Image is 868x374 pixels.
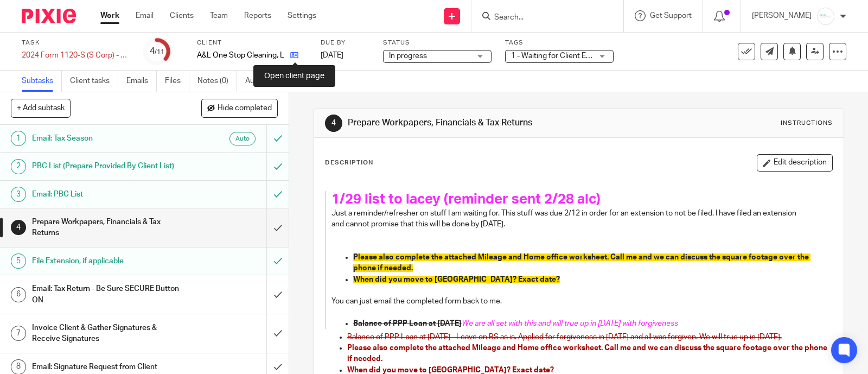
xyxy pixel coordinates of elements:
[22,50,130,61] div: 2024 Form 1120-S (S Corp) - 2024
[197,71,237,92] a: Notes (0)
[650,12,692,20] span: Get Support
[353,320,462,327] s: Balance of PPP Loan at [DATE]
[757,154,833,172] button: Edit description
[321,52,343,59] span: [DATE]
[11,99,71,117] button: + Add subtask
[100,10,119,21] a: Work
[244,10,271,21] a: Reports
[32,186,181,202] h1: Email: PBC List
[197,39,307,47] label: Client
[511,52,684,60] span: 1 - Waiting for Client Email - Questions/Records + 1
[136,10,154,21] a: Email
[210,10,228,21] a: Team
[383,39,492,47] label: Status
[201,99,278,117] button: Hide completed
[462,320,678,327] span: We are all set with this and will true up in [DATE] with forgiveness
[752,10,812,21] p: [PERSON_NAME]
[245,71,287,92] a: Audit logs
[353,253,810,272] span: Please also complete the attached Mileage and Home office worksheet. Call me and we can discuss t...
[155,49,164,55] small: /11
[32,214,181,242] h1: Prepare Workpapers, Financials & Tax Returns
[325,115,342,132] div: 4
[389,52,427,60] span: In progress
[70,71,118,92] a: Client tasks
[325,159,373,167] p: Description
[11,187,26,202] div: 3
[817,8,834,25] img: _Logo.png
[781,119,833,128] div: Instructions
[288,10,316,21] a: Settings
[218,104,272,113] span: Hide completed
[197,50,285,61] p: A&L One Stop Cleaning, LLC
[126,71,157,92] a: Emails
[347,344,829,363] span: Please also complete the attached Mileage and Home office worksheet. Call me and we can discuss t...
[229,132,256,145] div: Auto
[505,39,614,47] label: Tags
[32,158,181,174] h1: PBC List (Prepare Provided By Client List)
[165,71,189,92] a: Files
[348,117,602,129] h1: Prepare Workpapers, Financials & Tax Returns
[150,45,164,58] div: 4
[331,208,810,230] p: Just a reminder/refresher on stuff I am waiting for. This stuff was due 2/12 in order for an exte...
[11,253,26,269] div: 5
[493,13,591,23] input: Search
[11,287,26,302] div: 6
[11,326,26,341] div: 7
[11,131,26,146] div: 1
[321,39,369,47] label: Due by
[11,220,26,235] div: 4
[32,320,181,347] h1: Invoice Client & Gather Signatures & Receive Signatures
[331,192,601,206] span: 1/29 list to lacey (reminder sent 2/28 alc)
[331,296,810,307] p: You can just email the completed form back to me.
[347,333,782,341] s: Balance of PPP Loan at [DATE] - Leave on BS as is. Applied for forgiveness in [DATE] and all was ...
[170,10,194,21] a: Clients
[22,9,76,23] img: Pixie
[11,159,26,174] div: 2
[347,366,554,374] span: When did you move to [GEOGRAPHIC_DATA]? Exact date?
[32,253,181,269] h1: File Extension, if applicable
[32,281,181,308] h1: Email: Tax Return - Be Sure SECURE Button ON
[353,276,560,283] span: When did you move to [GEOGRAPHIC_DATA]? Exact date?
[22,71,62,92] a: Subtasks
[32,130,181,147] h1: Email: Tax Season
[22,39,130,47] label: Task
